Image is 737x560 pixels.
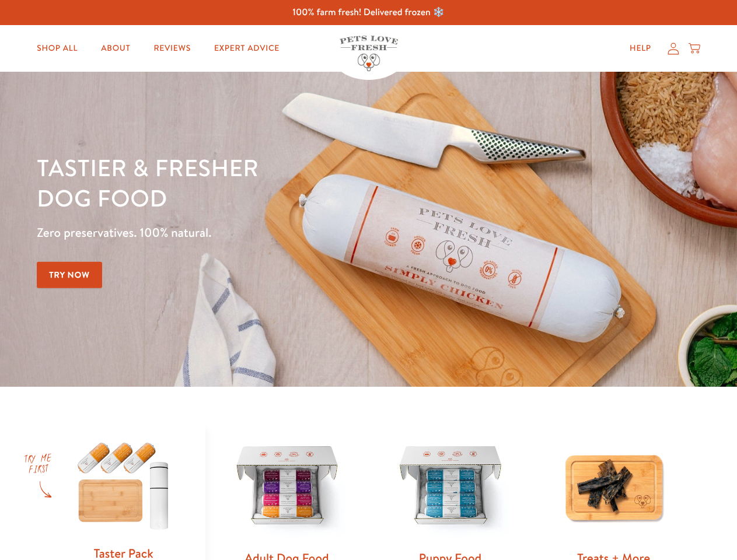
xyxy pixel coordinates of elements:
a: Shop All [27,37,87,60]
a: About [92,37,139,60]
img: Pets Love Fresh [340,36,398,71]
p: Zero preservatives. 100% natural. [37,222,479,243]
a: Help [620,37,661,60]
a: Reviews [144,37,200,60]
h1: Tastier & fresher dog food [37,152,479,213]
a: Try Now [37,262,102,288]
a: Expert Advice [205,37,289,60]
